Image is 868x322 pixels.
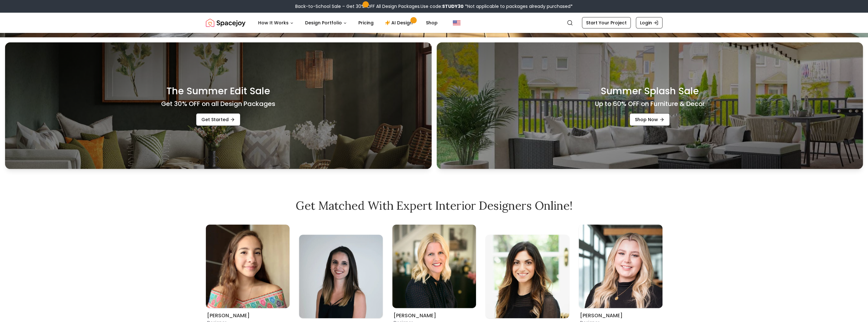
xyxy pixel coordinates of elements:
h3: The Summer Edit Sale [166,85,270,97]
nav: Global [206,13,662,33]
h4: Up to 60% OFF on Furniture & Decor [595,99,705,108]
img: Spacejoy Logo [206,16,245,29]
h6: [PERSON_NAME] [207,312,288,319]
h4: Get 30% OFF on all Design Packages [161,99,275,108]
div: 1 / 8 [206,225,290,316]
div: 5 / 8 [579,225,662,316]
h2: Get Matched with Expert Interior Designers Online! [206,199,662,212]
a: Spacejoy [206,16,245,29]
h6: [PERSON_NAME] [394,312,475,319]
b: STUDY30 [442,3,464,9]
img: Hannah James [579,225,662,308]
div: 3 / 8 [392,225,476,316]
h3: Summer Splash Sale [601,85,699,97]
nav: Main [253,16,443,29]
h6: [PERSON_NAME] [580,312,661,319]
img: United States [453,19,460,27]
button: How It Works [253,16,299,29]
img: Angela Amore [299,235,383,318]
img: Christina Manzo [486,235,569,318]
a: Shop [421,16,443,29]
div: Back-to-School Sale – Get 30% OFF All Design Packages. [295,3,573,9]
button: Design Portfolio [300,16,352,29]
span: Use code: [421,3,464,9]
a: AI Design [380,16,420,29]
a: Pricing [353,16,379,29]
img: Tina Martidelcampo [392,225,476,308]
a: Start Your Project [582,17,631,28]
a: Login [636,17,662,28]
a: Get Started [196,113,240,126]
img: Maria Castillero [206,225,290,308]
span: *Not applicable to packages already purchased* [464,3,573,9]
a: Shop Now [630,113,670,126]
